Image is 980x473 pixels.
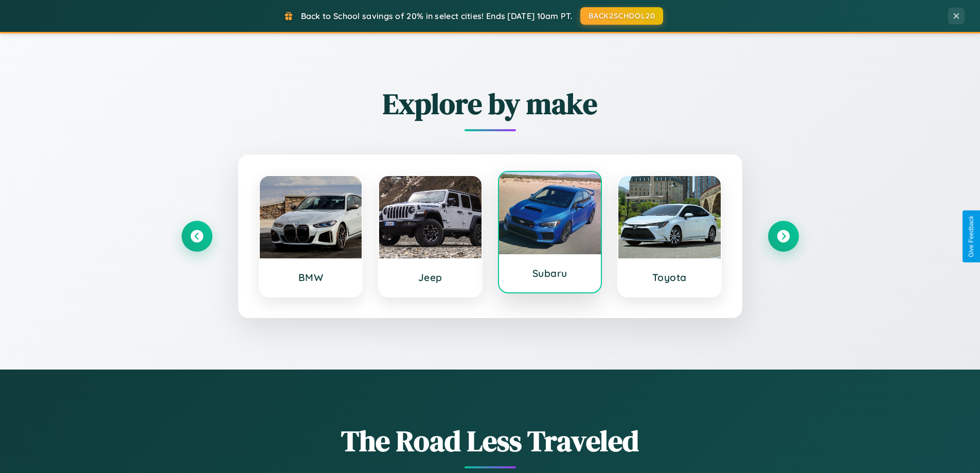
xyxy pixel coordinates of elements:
[182,84,799,124] h2: Explore by make
[509,267,591,279] h3: Subaru
[629,271,710,284] h3: Toyota
[270,271,352,284] h3: BMW
[580,7,663,25] button: BACK2SCHOOL20
[968,216,975,257] div: Give Feedback
[182,421,799,461] h1: The Road Less Traveled
[301,11,573,21] span: Back to School savings of 20% in select cities! Ends [DATE] 10am PT.
[389,271,471,284] h3: Jeep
